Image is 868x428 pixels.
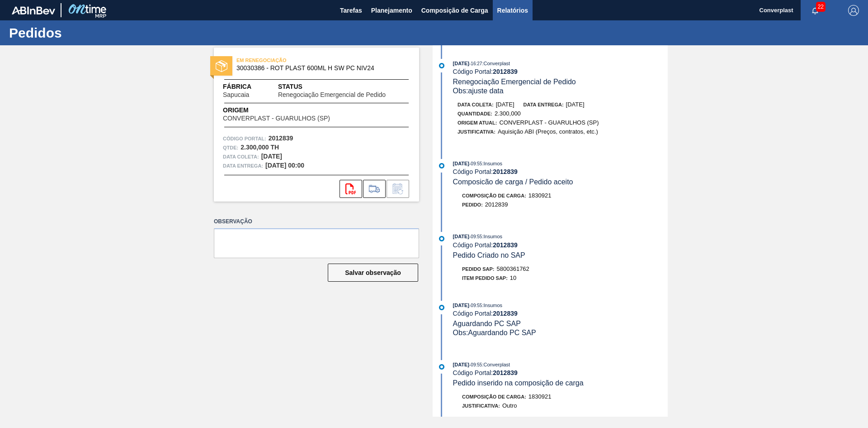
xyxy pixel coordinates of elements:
span: [DATE] [496,101,514,108]
strong: 2012839 [493,369,518,376]
img: atual [439,163,444,168]
span: [DATE] [453,303,469,308]
button: Notificações [801,4,830,17]
span: : Converplast [482,61,510,66]
span: Pedido Criado no SAP [453,251,525,259]
span: Aguardando PC SAP [453,320,521,327]
div: Código Portal: [453,310,668,317]
span: [DATE] [453,362,469,367]
span: [DATE] [566,101,585,108]
span: Relatórios [497,5,528,16]
span: Fábrica [223,82,278,91]
span: Renegociação Emergencial de Pedido [453,78,576,86]
span: 2.300,000 [495,110,521,117]
span: Aquisição ABI (Preços, contratos, etc.) [498,128,598,135]
strong: [DATE] 00:00 [265,162,304,169]
span: - 09:55 [469,161,482,166]
span: CONVERPLAST - GUARULHOS (SP) [223,115,330,122]
span: [DATE] [453,234,469,239]
div: Código Portal: [453,168,668,175]
span: Justificativa: [462,403,500,409]
span: Origem Atual: [458,120,497,125]
span: Planejamento [371,5,412,16]
strong: 2.300,000 TH [241,144,279,151]
button: Salvar observação [328,264,418,282]
span: - 16:27 [469,61,482,66]
span: 5800361762 [497,265,529,272]
span: Renegociação Emergencial de Pedido [278,91,386,98]
span: Data coleta: [223,152,259,161]
img: atual [439,364,444,370]
span: : Insumos [482,303,502,308]
span: Pedido SAP: [462,266,495,272]
span: 30030386 - ROT PLAST 600ML H SW PC NIV24 [236,65,401,72]
span: Pedido inserido na composição de carga [453,379,584,387]
span: Composição de Carga : [462,193,526,198]
span: CONVERPLAST - GUARULHOS (SP) [499,119,599,126]
label: Observação [214,215,419,228]
div: Abrir arquivo PDF [340,180,362,198]
div: Código Portal: [453,369,668,376]
span: - 09:55 [469,303,482,308]
span: 1830921 [528,192,552,199]
span: [DATE] [453,161,469,166]
span: Obs: Aguardando PC SAP [453,329,536,337]
span: [DATE] [453,61,469,66]
strong: 2012839 [493,241,518,249]
span: 1830921 [528,393,552,400]
div: Ir para Composição de Carga [363,180,386,198]
img: atual [439,305,444,310]
img: Logout [848,5,859,16]
span: Composição de Carga : [462,394,526,399]
span: Data entrega: [524,102,564,107]
span: : Converplast [482,362,510,367]
span: Tarefas [340,5,362,16]
div: Código Portal: [453,241,668,249]
div: Código Portal: [453,68,668,75]
span: - 09:55 [469,234,482,239]
span: : Insumos [482,234,502,239]
strong: 2012839 [269,135,293,142]
span: Justificativa: [458,129,495,135]
strong: 2012839 [493,310,518,317]
span: Outro [502,402,517,409]
span: Data coleta: [458,102,494,107]
span: Composicão de carga / Pedido aceito [453,178,573,186]
span: Status [278,82,410,91]
span: : Insumos [482,161,502,166]
span: 22 [816,2,826,12]
span: Origem [223,106,356,115]
span: Sapucaia [223,91,249,98]
span: 2012839 [485,201,508,208]
span: Item pedido SAP: [462,275,508,281]
h1: Pedidos [9,28,170,38]
img: TNhmsLtSVTkK8tSr43FrP2fwEKptu5GPRR3wAAAABJRU5ErkJggg== [12,6,55,14]
strong: 2012839 [493,168,518,175]
span: Composição de Carga [421,5,488,16]
strong: 2012839 [493,68,518,75]
img: atual [439,236,444,241]
img: status [216,60,227,72]
span: 10 [510,274,516,281]
span: Obs: ajuste data [453,87,504,95]
span: EM RENEGOCIAÇÃO [236,56,363,65]
span: - 09:55 [469,362,482,367]
span: Data entrega: [223,161,263,170]
span: Código Portal: [223,134,266,143]
span: Qtde : [223,143,238,152]
strong: [DATE] [261,153,282,160]
span: Quantidade : [458,111,492,116]
span: Pedido : [462,202,483,207]
img: atual [439,63,444,68]
div: Informar alteração no pedido [387,180,409,198]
